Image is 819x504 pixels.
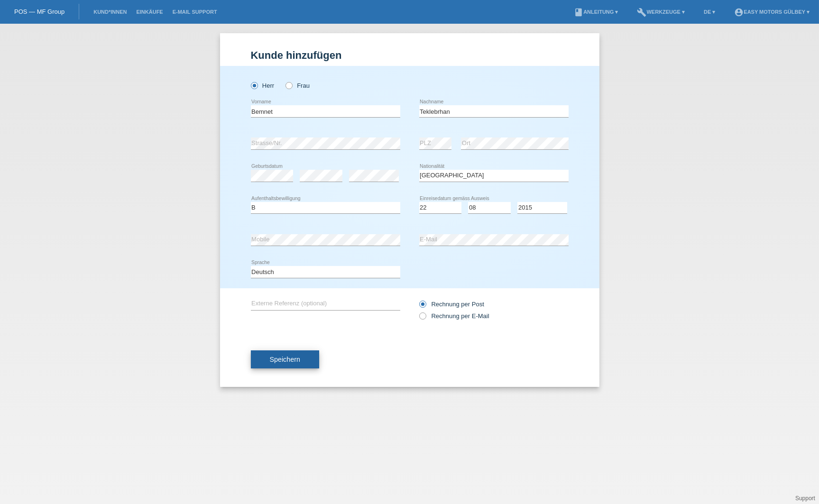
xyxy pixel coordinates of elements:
a: DE ▾ [699,9,720,15]
a: Support [795,495,815,502]
a: bookAnleitung ▾ [569,9,623,15]
h1: Kunde hinzufügen [251,49,569,61]
a: POS — MF Group [14,8,64,15]
a: account_circleEasy Motors Gülbey ▾ [729,9,814,15]
span: Speichern [270,356,300,363]
input: Frau [285,82,292,88]
a: Einkäufe [131,9,167,15]
input: Rechnung per E-Mail [419,312,425,324]
label: Herr [251,82,275,89]
input: Rechnung per Post [419,301,425,312]
a: E-Mail Support [168,9,222,15]
i: account_circle [734,8,744,17]
a: buildWerkzeuge ▾ [632,9,690,15]
label: Rechnung per E-Mail [419,312,489,320]
input: Herr [251,82,257,88]
i: book [574,8,583,17]
button: Speichern [251,350,319,368]
a: Kund*innen [89,9,131,15]
label: Frau [285,82,310,89]
label: Rechnung per Post [419,301,484,308]
i: build [637,8,646,17]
